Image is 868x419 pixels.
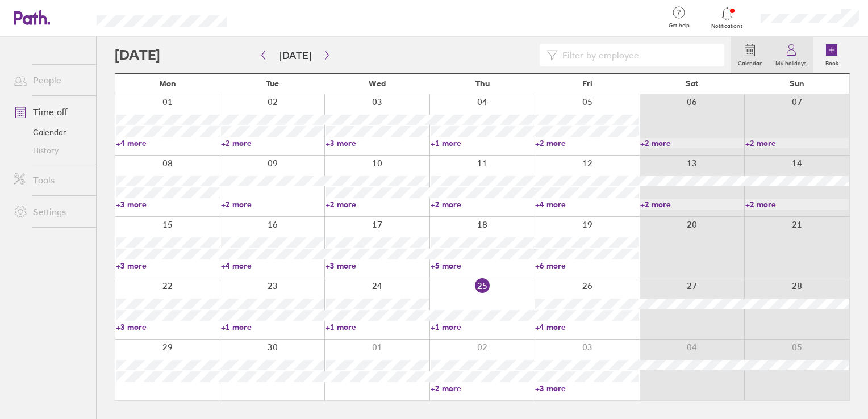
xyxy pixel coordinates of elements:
[116,261,220,271] a: +3 more
[5,69,96,91] a: People
[769,37,813,73] a: My holidays
[558,44,718,66] input: Filter by employee
[686,79,698,88] span: Sat
[5,200,96,223] a: Settings
[116,138,220,148] a: +4 more
[116,199,220,209] a: +3 more
[475,79,490,88] span: Thu
[221,261,325,271] a: +4 more
[270,46,320,65] button: [DATE]
[640,138,744,148] a: +2 more
[745,138,849,148] a: +2 more
[535,383,639,393] a: +3 more
[431,199,535,209] a: +2 more
[535,322,639,332] a: +4 more
[769,57,813,67] label: My holidays
[369,79,386,88] span: Wed
[813,37,850,73] a: Book
[325,261,429,271] a: +3 more
[535,199,639,209] a: +4 more
[709,23,746,30] span: Notifications
[325,199,429,209] a: +2 more
[5,169,96,191] a: Tools
[790,79,804,88] span: Sun
[266,79,279,88] span: Tue
[582,79,592,88] span: Fri
[745,199,849,209] a: +2 more
[221,138,325,148] a: +2 more
[221,322,325,332] a: +1 more
[535,138,639,148] a: +2 more
[5,141,96,160] a: History
[116,322,220,332] a: +3 more
[5,100,96,123] a: Time off
[325,322,429,332] a: +1 more
[431,322,535,332] a: +1 more
[325,138,429,148] a: +3 more
[731,57,769,67] label: Calendar
[5,123,96,141] a: Calendar
[431,383,535,393] a: +2 more
[159,79,176,88] span: Mon
[819,57,845,67] label: Book
[535,261,639,271] a: +6 more
[431,261,535,271] a: +5 more
[709,6,746,30] a: Notifications
[431,138,535,148] a: +1 more
[221,199,325,209] a: +2 more
[731,37,769,73] a: Calendar
[640,199,744,209] a: +2 more
[661,22,698,29] span: Get help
